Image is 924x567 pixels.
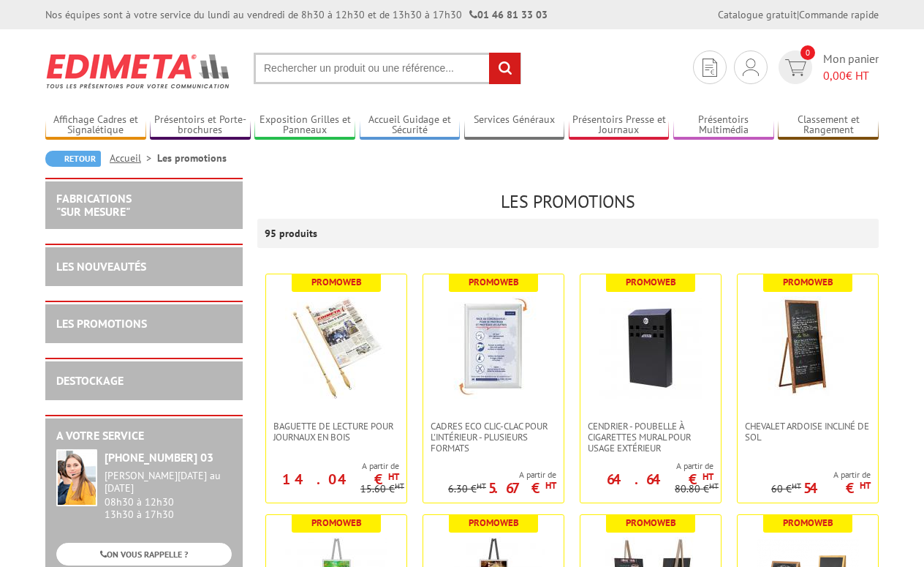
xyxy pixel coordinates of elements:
[266,460,399,472] span: A partir de
[771,484,801,495] p: 60 €
[778,113,879,138] a: Classement et Rangement
[448,469,556,481] span: A partir de
[254,113,355,138] a: Exposition Grilles et Panneaux
[675,484,719,495] p: 80.80 €
[45,113,146,138] a: Affichage Cadres et Signalétique
[771,469,871,481] span: A partir de
[45,44,232,98] img: Edimeta
[743,59,759,76] img: devis rapide
[823,67,879,84] span: € HT
[469,276,519,288] b: Promoweb
[823,50,879,84] span: Mon panier
[785,59,806,76] img: devis rapide
[738,421,878,443] a: Chevalet Ardoise incliné de sol
[56,259,146,274] a: LES NOUVEAUTÉS
[803,484,871,492] p: 54 €
[265,219,319,248] p: 95 produits
[489,53,520,84] input: rechercher
[56,316,147,331] a: LES PROMOTIONS
[501,190,635,213] span: Les promotions
[545,479,556,492] sup: HT
[285,296,387,399] img: Baguette de lecture pour journaux en bois
[388,470,399,483] sup: HT
[673,113,774,138] a: Présentoirs Multimédia
[607,475,713,484] p: 64.64 €
[823,68,846,83] span: 0,00
[311,517,362,529] b: Promoweb
[45,7,548,22] div: Nos équipes sont à votre service du lundi au vendredi de 8h30 à 12h30 et de 13h30 à 17h30
[395,481,404,491] sup: HT
[423,421,564,454] a: Cadres Eco Clic-Clac pour l'intérieur - Plusieurs formats
[110,151,157,165] a: Accueil
[718,7,879,22] div: |
[282,475,399,484] p: 14.04 €
[783,517,833,529] b: Promoweb
[477,481,486,491] sup: HT
[626,517,676,529] b: Promoweb
[626,276,676,288] b: Promoweb
[488,484,556,492] p: 5.67 €
[469,517,519,529] b: Promoweb
[703,59,717,77] img: devis rapide
[254,53,521,84] input: Rechercher un produit ou une référence...
[580,460,713,472] span: A partir de
[718,8,797,21] a: Catalogue gratuit
[360,484,404,495] p: 15.60 €
[157,151,227,165] li: Les promotions
[709,481,719,491] sup: HT
[757,296,859,399] img: Chevalet Ardoise incliné de sol
[105,450,213,465] strong: [PHONE_NUMBER] 03
[783,276,833,288] b: Promoweb
[56,373,124,388] a: DESTOCKAGE
[569,113,670,138] a: Présentoirs Presse et Journaux
[56,429,232,443] h2: A votre service
[273,421,399,443] span: Baguette de lecture pour journaux en bois
[745,421,871,443] span: Chevalet Ardoise incliné de sol
[56,449,97,506] img: widget-service.jpg
[442,296,545,399] img: Cadres Eco Clic-Clac pour l'intérieur - Plusieurs formats
[56,191,132,219] a: FABRICATIONS"Sur Mesure"
[703,470,713,483] sup: HT
[45,151,101,167] a: Retour
[800,45,815,60] span: 0
[599,296,702,399] img: CENDRIER - POUBELLE À CIGARETTES MURAL POUR USAGE EXTÉRIEUR
[580,421,721,454] a: CENDRIER - POUBELLE À CIGARETTES MURAL POUR USAGE EXTÉRIEUR
[464,113,565,138] a: Services Généraux
[799,8,879,21] a: Commande rapide
[150,113,251,138] a: Présentoirs et Porte-brochures
[431,421,556,454] span: Cadres Eco Clic-Clac pour l'intérieur - Plusieurs formats
[448,484,486,495] p: 6.30 €
[792,481,801,491] sup: HT
[775,50,879,84] a: devis rapide 0 Mon panier 0,00€ HT
[588,421,713,454] span: CENDRIER - POUBELLE À CIGARETTES MURAL POUR USAGE EXTÉRIEUR
[311,276,362,288] b: Promoweb
[360,113,461,138] a: Accueil Guidage et Sécurité
[860,479,871,492] sup: HT
[266,421,406,443] a: Baguette de lecture pour journaux en bois
[469,8,548,21] strong: 01 46 81 33 03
